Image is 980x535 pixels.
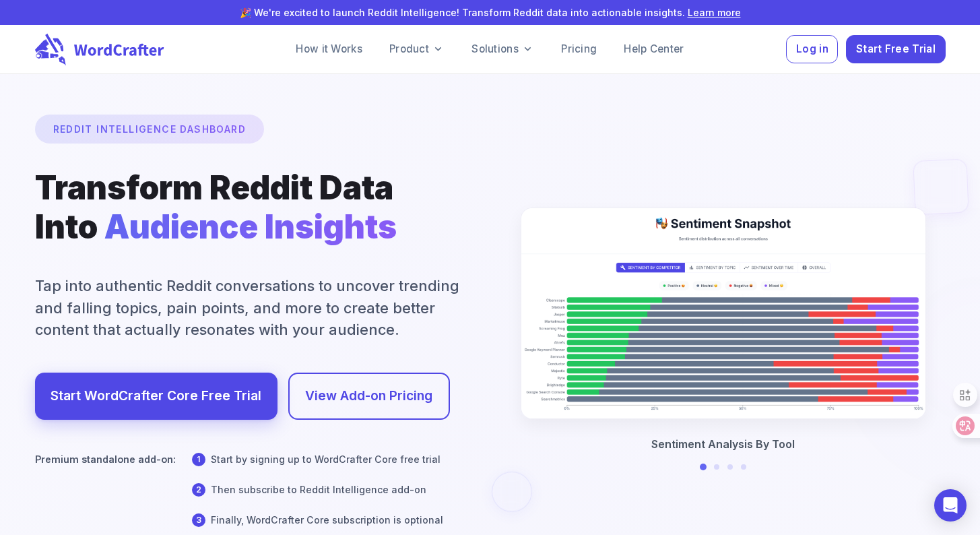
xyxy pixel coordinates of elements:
[305,385,432,408] a: View Add-on Pricing
[461,36,545,63] a: Solutions
[688,7,741,18] a: Learn more
[288,373,450,420] a: View Add-on Pricing
[786,35,838,64] button: Log in
[285,36,373,63] a: How it Works
[22,5,958,20] p: 🎉 We're excited to launch Reddit Intelligence! Transform Reddit data into actionable insights.
[651,436,795,452] p: Sentiment Analysis By Tool
[379,36,455,63] a: Product
[856,40,936,59] span: Start Free Trial
[51,385,261,408] a: Start WordCrafter Core Free Trial
[521,208,925,418] img: Sentiment Analysis By Tool
[934,489,967,522] div: Open Intercom Messenger
[550,36,608,63] a: Pricing
[35,373,277,420] a: Start WordCrafter Core Free Trial
[796,40,828,59] span: Log in
[613,36,694,63] a: Help Center
[846,35,945,64] button: Start Free Trial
